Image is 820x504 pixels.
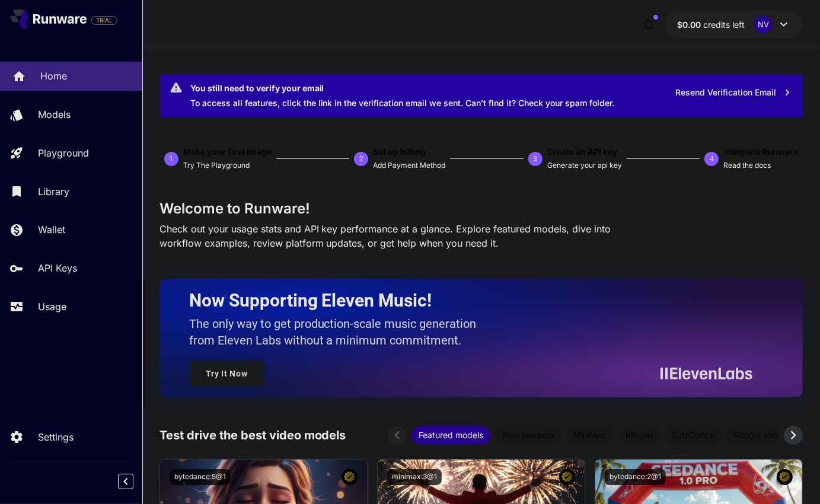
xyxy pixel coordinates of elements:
p: Try The Playground [183,160,250,171]
div: NV [754,15,772,33]
span: New releases [495,429,561,441]
p: The only way to get production-scale music generation from Eleven Labs without a minimum commitment. [189,315,486,349]
button: Collapse sidebar [118,474,133,489]
span: Featured models [411,429,490,441]
button: Certified Model – Vetted for best performance and includes a commercial license. [777,469,793,485]
div: New releases [495,426,561,445]
span: ByteDance [665,429,722,441]
div: To access all features, click the link in the verification email we sent. Can’t find it? Check yo... [190,78,615,114]
h2: Now Supporting Eleven Music! [189,289,744,312]
p: API Keys [38,261,77,275]
div: You still need to verify your email [190,82,615,94]
p: Home [40,69,67,83]
p: Usage [38,299,66,314]
span: Google Veo [726,429,785,441]
p: Generate your api key [547,160,622,171]
div: Collapse sidebar [127,471,142,492]
button: Add Payment Method [373,158,445,172]
button: Generate your api key [547,158,622,172]
span: MiniMax [566,429,614,441]
a: Try It Now [189,361,264,387]
div: $0.00 [677,18,745,31]
p: Test drive the best video models [159,426,346,444]
p: Playground [38,146,89,160]
div: ByteDance [665,426,722,445]
span: Add your payment card to enable full platform functionality. [91,13,117,27]
span: Check out your usage stats and API key performance at a glance. Explore featured models, dive int... [159,223,611,249]
span: Integrate Runware [723,146,798,157]
p: Library [38,184,69,199]
button: bytedance:2@1 [605,469,666,485]
span: Create an API key [547,146,617,157]
p: Settings [38,430,74,444]
button: Resend Verification Email [669,81,798,105]
button: bytedance:5@1 [170,469,231,485]
p: 4 [710,154,714,164]
div: Google Veo [726,426,785,445]
span: KlingAI [618,429,660,441]
button: Certified Model – Vetted for best performance and includes a commercial license. [559,469,575,485]
span: Set up billing [373,146,426,157]
span: TRIAL [92,16,117,25]
div: KlingAI [618,426,660,445]
h3: Welcome to Runware! [159,200,803,217]
button: minimax:3@1 [387,469,442,485]
span: $0.00 [677,20,703,30]
p: Models [38,107,71,122]
div: MiniMax [566,426,614,445]
button: $0.00NV [665,11,803,38]
button: Try The Playground [183,158,250,172]
span: Make your first image [183,146,272,157]
p: Add Payment Method [373,160,445,171]
span: credits left [703,20,745,30]
p: Read the docs [723,160,771,171]
p: Wallet [38,222,65,237]
p: 3 [533,154,537,164]
p: 2 [359,154,363,164]
p: 1 [169,154,173,164]
button: Certified Model – Vetted for best performance and includes a commercial license. [342,469,358,485]
div: Featured models [411,426,490,445]
button: Read the docs [723,158,771,172]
